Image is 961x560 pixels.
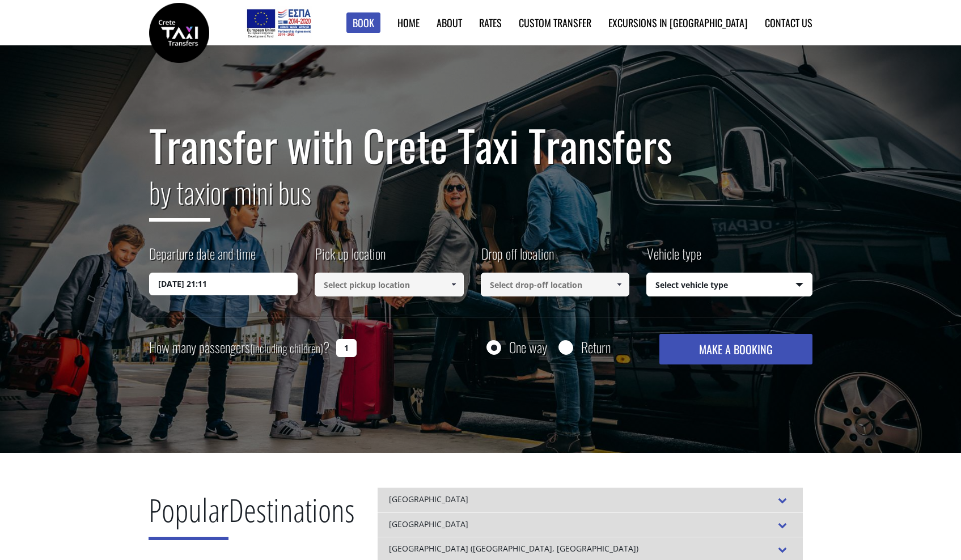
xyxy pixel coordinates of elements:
label: Pick up location [315,244,386,273]
span: Popular [149,488,228,540]
h2: Destinations [149,487,355,549]
div: [GEOGRAPHIC_DATA] [378,512,803,537]
a: Rates [479,15,502,30]
img: e-bannersEUERDF180X90.jpg [245,6,312,40]
label: One way [509,340,547,354]
input: Select drop-off location [481,273,630,296]
a: Home [397,15,420,30]
label: How many passengers ? [149,334,329,362]
h1: Transfer with Crete Taxi Transfers [149,121,812,169]
button: MAKE A BOOKING [659,334,812,364]
span: Select vehicle type [647,273,812,297]
a: Custom Transfer [519,15,591,30]
h2: or mini bus [149,169,812,230]
a: Excursions in [GEOGRAPHIC_DATA] [608,15,748,30]
a: About [437,15,462,30]
a: Show All Items [444,273,463,296]
a: Crete Taxi Transfers | Safe Taxi Transfer Services from to Heraklion Airport, Chania Airport, Ret... [149,26,209,37]
label: Departure date and time [149,244,256,273]
img: Crete Taxi Transfers | Safe Taxi Transfer Services from to Heraklion Airport, Chania Airport, Ret... [149,3,209,63]
a: Show All Items [610,273,629,296]
a: Book [346,12,380,33]
span: by taxi [149,171,210,222]
label: Vehicle type [646,244,701,273]
label: Drop off location [481,244,554,273]
div: [GEOGRAPHIC_DATA] [378,487,803,512]
small: (including children) [250,340,323,357]
input: Select pickup location [315,273,464,296]
a: Contact us [765,15,812,30]
label: Return [581,340,611,354]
